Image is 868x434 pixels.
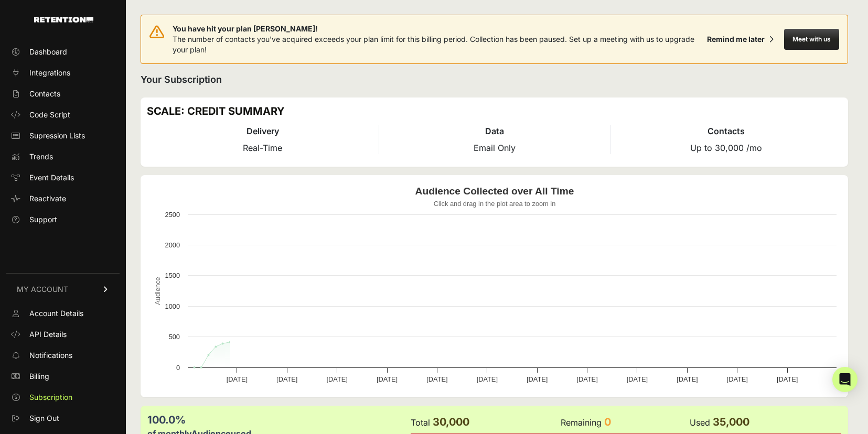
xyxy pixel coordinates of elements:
span: Support [29,214,57,225]
button: Meet with us [784,29,839,50]
text: [DATE] [426,375,447,383]
text: 2000 [165,241,180,249]
text: [DATE] [477,375,498,383]
text: 2500 [165,211,180,219]
span: Notifications [29,350,72,361]
text: [DATE] [576,375,597,383]
span: Account Details [29,308,83,319]
a: Account Details [6,305,120,322]
a: Code Script [6,106,120,123]
a: API Details [6,326,120,343]
span: API Details [29,329,67,340]
a: Reactivate [6,190,120,207]
div: Remind me later [707,34,765,45]
span: 30,000 [433,416,469,428]
span: Sign Out [29,413,59,424]
a: Trends [6,148,120,165]
text: [DATE] [777,375,798,383]
span: Event Details [29,172,74,183]
span: The number of contacts you've acquired exceeds your plan limit for this billing period. Collectio... [173,35,694,54]
span: Dashboard [29,47,67,57]
span: Up to 30,000 /mo [690,143,762,153]
div: Open Intercom Messenger [832,367,858,392]
span: Email Only [474,143,516,153]
h2: Your Subscription [141,72,848,87]
label: Used [690,417,710,428]
span: Supression Lists [29,131,85,141]
span: Subscription [29,392,72,403]
span: Real-Time [243,143,282,153]
span: Contacts [29,89,60,99]
text: Audience Collected over All Time [415,186,574,197]
label: Total [411,417,430,428]
text: 0 [176,364,180,372]
span: Trends [29,151,53,162]
a: MY ACCOUNT [6,273,120,305]
a: Notifications [6,347,120,364]
text: 1500 [165,272,180,279]
a: Support [6,211,120,228]
text: [DATE] [627,375,648,383]
text: [DATE] [227,375,248,383]
svg: Audience Collected over All Time [147,181,842,391]
a: Subscription [6,389,120,406]
text: [DATE] [677,375,698,383]
a: Integrations [6,64,120,81]
span: Integrations [29,68,70,78]
span: MY ACCOUNT [17,284,68,295]
a: Dashboard [6,44,120,60]
a: Sign Out [6,410,120,427]
text: [DATE] [327,375,348,383]
img: Retention.com [34,17,93,23]
a: Event Details [6,169,120,186]
button: Remind me later [703,30,778,49]
h4: Data [379,125,610,137]
h3: SCALE: CREDIT SUMMARY [147,104,842,118]
h4: Contacts [610,125,842,137]
div: 100.0% [147,413,410,427]
text: 1000 [165,302,180,310]
text: [DATE] [276,375,297,383]
span: 35,000 [713,416,749,428]
a: Billing [6,368,120,385]
span: Code Script [29,110,70,120]
span: You have hit your plan [PERSON_NAME]! [173,24,703,34]
span: Billing [29,371,49,382]
text: [DATE] [527,375,548,383]
a: Contacts [6,85,120,102]
a: Supression Lists [6,127,120,144]
text: Audience [154,277,162,305]
text: [DATE] [727,375,748,383]
text: Click and drag in the plot area to zoom in [434,200,556,208]
label: Remaining [561,417,602,428]
span: 0 [604,416,611,428]
text: [DATE] [377,375,398,383]
h4: Delivery [147,125,379,137]
text: 500 [169,333,180,341]
span: Reactivate [29,193,66,204]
